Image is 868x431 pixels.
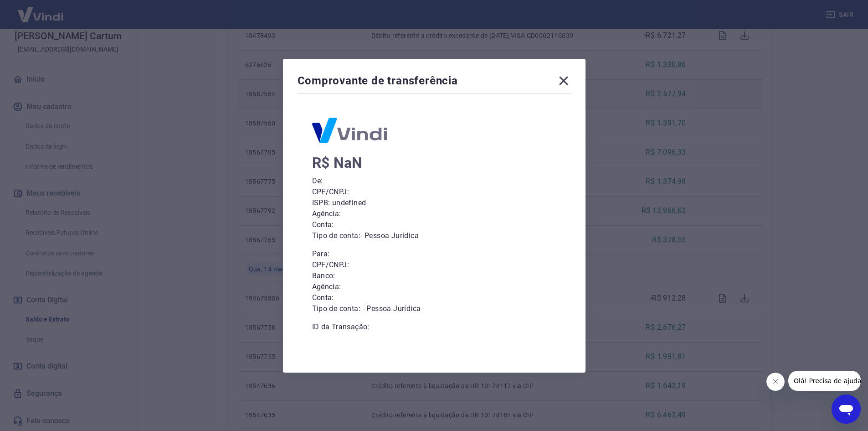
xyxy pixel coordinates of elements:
iframe: Botão para abrir a janela de mensagens [832,395,861,424]
img: Logo [312,118,387,143]
p: Tipo de conta: - Pessoa Jurídica [312,230,556,241]
iframe: Mensagem da empresa [788,371,861,391]
p: Tipo de conta: - Pessoa Jurídica [312,303,556,314]
p: Agência: [312,281,556,292]
span: Olá! Precisa de ajuda? [5,6,77,14]
p: Conta: [312,292,556,303]
p: CPF/CNPJ: [312,260,556,270]
iframe: Fechar mensagem [766,373,785,391]
p: Para: [312,249,556,260]
div: Comprovante de transferência [298,73,571,92]
p: Conta: [312,219,556,230]
p: ISPB: undefined [312,197,556,208]
p: De: [312,176,556,187]
p: CPF/CNPJ: [312,187,556,197]
span: R$ NaN [312,154,363,171]
p: Agência: [312,208,556,219]
p: ID da Transação: [312,322,556,332]
p: Banco: [312,270,556,281]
